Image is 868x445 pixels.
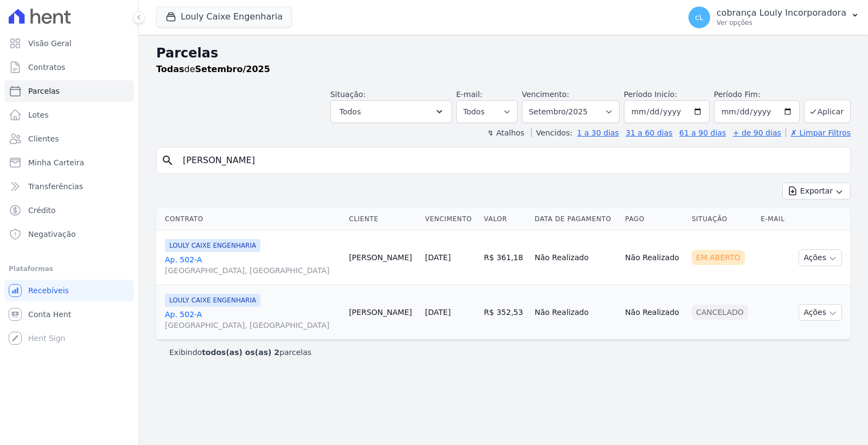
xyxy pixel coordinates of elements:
[165,320,340,331] span: [GEOGRAPHIC_DATA], [GEOGRAPHIC_DATA]
[4,152,134,173] a: Minha Carteira
[28,285,69,296] span: Recebíveis
[480,285,530,340] td: R$ 352,53
[421,208,480,230] th: Vencimento
[680,2,868,33] button: cL cobrança Louly Incorporadora Ver opções
[4,33,134,54] a: Visão Geral
[28,157,84,168] span: Minha Carteira
[799,249,842,266] button: Ações
[621,285,687,340] td: Não Realizado
[202,348,279,357] b: todos(as) os(as) 2
[165,254,340,276] a: Ap. 502-A[GEOGRAPHIC_DATA], [GEOGRAPHIC_DATA]
[165,265,340,276] span: [GEOGRAPHIC_DATA], [GEOGRAPHIC_DATA]
[4,280,134,301] a: Recebíveis
[4,80,134,102] a: Parcelas
[577,128,619,137] a: 1 a 30 dias
[695,14,704,21] span: cL
[786,128,851,137] a: ✗ Limpar Filtros
[456,90,483,99] label: E-mail:
[480,230,530,285] td: R$ 361,18
[626,128,672,137] a: 31 a 60 dias
[782,183,851,199] button: Exportar
[4,104,134,126] a: Lotes
[692,305,748,320] div: Cancelado
[4,176,134,197] a: Transferências
[531,285,621,340] td: Não Realizado
[487,128,524,137] label: ↯ Atalhos
[156,43,851,63] h2: Parcelas
[425,308,451,317] a: [DATE]
[28,229,76,240] span: Negativação
[425,253,451,262] a: [DATE]
[344,230,420,285] td: [PERSON_NAME]
[28,181,83,192] span: Transferências
[28,309,71,320] span: Conta Hent
[4,223,134,245] a: Negativação
[4,199,134,221] a: Crédito
[165,309,340,331] a: Ap. 502-A[GEOGRAPHIC_DATA], [GEOGRAPHIC_DATA]
[756,208,791,230] th: E-mail
[531,128,572,137] label: Vencidos:
[692,250,745,265] div: Em Aberto
[344,208,420,230] th: Cliente
[28,205,56,216] span: Crédito
[624,90,677,99] label: Período Inicío:
[161,154,174,167] i: search
[4,56,134,78] a: Contratos
[195,64,270,74] strong: Setembro/2025
[4,128,134,150] a: Clientes
[9,262,130,275] div: Plataformas
[165,239,260,252] span: LOULY CAIXE ENGENHARIA
[687,208,756,230] th: Situação
[156,64,184,74] strong: Todas
[714,89,800,100] label: Período Fim:
[733,128,781,137] a: + de 90 dias
[340,105,361,118] span: Todos
[28,62,65,73] span: Contratos
[531,230,621,285] td: Não Realizado
[169,347,311,358] p: Exibindo parcelas
[344,285,420,340] td: [PERSON_NAME]
[28,133,59,144] span: Clientes
[679,128,726,137] a: 61 a 90 dias
[28,109,49,120] span: Lotes
[799,304,842,321] button: Ações
[330,100,452,123] button: Todos
[717,18,846,27] p: Ver opções
[522,90,569,99] label: Vencimento:
[717,8,846,18] p: cobrança Louly Incorporadora
[165,294,260,307] span: LOULY CAIXE ENGENHARIA
[621,208,687,230] th: Pago
[28,86,60,96] span: Parcelas
[156,208,344,230] th: Contrato
[621,230,687,285] td: Não Realizado
[156,7,292,27] button: Louly Caixe Engenharia
[176,150,846,171] input: Buscar por nome do lote ou do cliente
[28,38,72,49] span: Visão Geral
[804,100,851,123] button: Aplicar
[4,304,134,325] a: Conta Hent
[156,63,270,76] p: de
[480,208,530,230] th: Valor
[531,208,621,230] th: Data de Pagamento
[330,90,366,99] label: Situação:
